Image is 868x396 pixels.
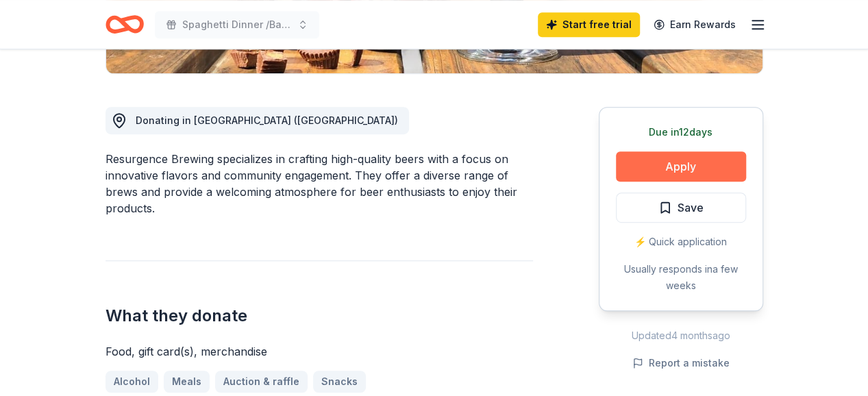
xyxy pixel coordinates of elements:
[164,371,210,393] a: Meals
[106,151,533,216] div: Resurgence Brewing specializes in crafting high-quality beers with a focus on innovative flavors ...
[106,343,533,360] div: Food, gift card(s), merchandise
[616,261,746,294] div: Usually responds in a few weeks
[678,199,704,216] span: Save
[599,327,763,344] div: Updated 4 months ago
[215,371,308,393] a: Auction & raffle
[616,234,746,250] div: ⚡️ Quick application
[106,8,144,40] a: Home
[106,371,158,393] a: Alcohol
[136,114,398,126] span: Donating in [GEOGRAPHIC_DATA] ([GEOGRAPHIC_DATA])
[616,151,746,182] button: Apply
[313,371,366,393] a: Snacks
[155,11,319,38] button: Spaghetti Dinner /Basket Raffle
[182,16,292,33] span: Spaghetti Dinner /Basket Raffle
[538,12,640,37] a: Start free trial
[616,124,746,140] div: Due in 12 days
[632,355,730,371] button: Report a mistake
[106,305,533,327] h2: What they donate
[616,193,746,223] button: Save
[645,12,744,37] a: Earn Rewards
